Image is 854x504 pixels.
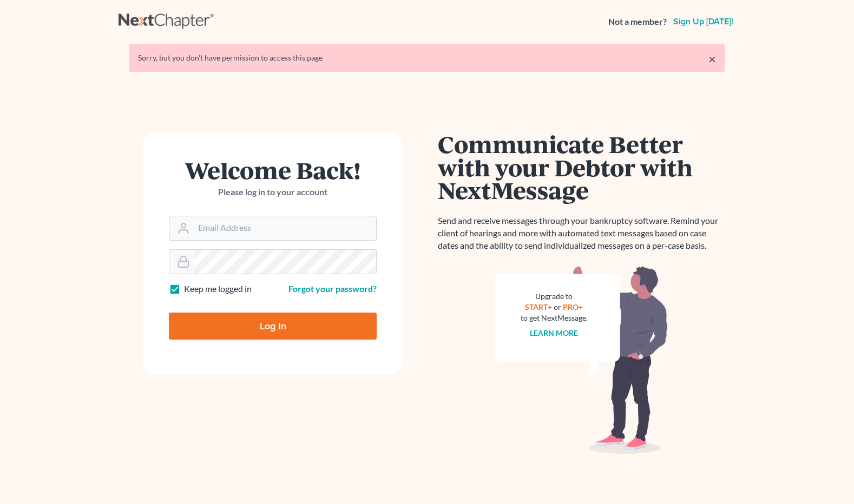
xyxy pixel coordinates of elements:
p: Send and receive messages through your bankruptcy software. Remind your client of hearings and mo... [438,215,725,252]
strong: Not a member? [608,16,667,28]
div: to get NextMessage. [521,313,588,323]
a: Forgot your password? [288,283,377,294]
img: nextmessage_bg-59042aed3d76b12b5cd301f8e5b87938c9018125f34e5fa2b7a6b67550977c72.svg [495,265,668,454]
a: START+ [525,302,553,311]
p: Please log in to your account [169,186,377,198]
input: Email Address [194,216,376,240]
span: or [554,302,562,311]
a: PRO+ [563,302,583,311]
h1: Welcome Back! [169,158,377,182]
a: × [708,52,716,65]
input: Log In [169,313,377,340]
div: Upgrade to [521,291,588,302]
label: Keep me logged in [184,283,252,295]
a: Sign up [DATE]! [671,17,735,26]
a: Learn more [530,328,579,337]
div: Sorry, but you don't have permission to access this page [138,52,716,63]
h1: Communicate Better with your Debtor with NextMessage [438,132,725,202]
